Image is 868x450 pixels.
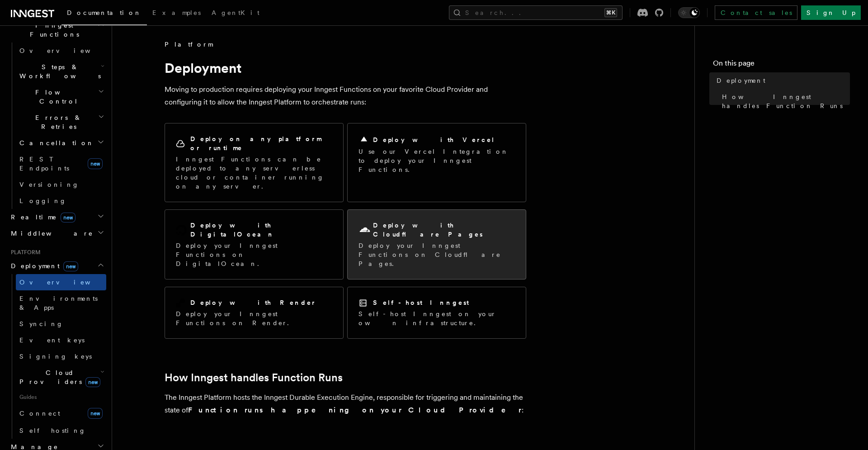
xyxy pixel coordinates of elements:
a: How Inngest handles Function Runs [718,89,850,114]
a: Syncing [16,316,106,332]
span: Platform [7,249,41,256]
button: Errors & Retries [16,109,106,135]
strong: Function runs happening on your Cloud Provider [188,406,522,414]
a: Overview [16,43,106,59]
span: Documentation [67,9,142,16]
h2: Deploy with Vercel [373,135,495,144]
a: Signing keys [16,348,106,365]
a: Self-host InngestSelf-host Inngest on your own infrastructure. [347,287,526,339]
p: Deploy your Inngest Functions on Cloudflare Pages. [359,241,515,268]
h2: Deploy with Render [190,298,316,307]
a: Overview [16,274,106,290]
span: Event keys [19,336,85,344]
a: Logging [16,193,106,209]
a: Sign Up [801,5,861,20]
a: Event keys [16,332,106,348]
span: How Inngest handles Function Runs [722,92,850,110]
span: Signing keys [19,353,92,360]
p: Deploy your Inngest Functions on DigitalOcean. [176,241,332,268]
a: Deploy with VercelUse our Vercel Integration to deploy your Inngest Functions. [347,123,526,202]
span: Guides [16,390,106,404]
svg: Cloudflare [359,224,371,237]
button: Search...⌘K [449,5,623,20]
h4: On this page [713,58,850,72]
span: Syncing [19,320,63,327]
a: Connectnew [16,404,106,422]
span: Environments & Apps [19,295,98,311]
span: Steps & Workflows [16,62,101,81]
span: Deployment [7,261,78,270]
p: Self-host Inngest on your own infrastructure. [359,309,515,327]
a: AgentKit [206,3,265,24]
span: new [63,261,78,271]
button: Inngest Functions [7,17,106,43]
p: Use our Vercel Integration to deploy your Inngest Functions. [359,147,515,174]
span: Logging [19,197,66,204]
span: Self hosting [19,427,86,434]
button: Flow Control [16,84,106,109]
a: Documentation [61,3,147,25]
button: Cancellation [16,135,106,151]
a: Versioning [16,176,106,193]
div: Inngest Functions [7,43,106,209]
span: Cancellation [16,138,94,147]
a: Deploy with RenderDeploy your Inngest Functions on Render. [165,287,344,339]
kbd: ⌘K [604,8,617,17]
a: Deploy on any platform or runtimeInngest Functions can be deployed to any serverless cloud or con... [165,123,344,202]
h2: Self-host Inngest [373,298,469,307]
p: Inngest Functions can be deployed to any serverless cloud or container running on any server. [176,155,332,191]
h2: Deploy on any platform or runtime [190,134,332,152]
span: Errors & Retries [16,113,98,131]
h2: Deploy with Cloudflare Pages [373,221,515,239]
span: Flow Control [16,88,98,106]
span: Realtime [7,213,75,222]
span: new [85,377,100,387]
button: Middleware [7,225,106,242]
button: Toggle dark mode [678,7,700,18]
span: REST Endpoints [19,156,69,172]
h1: Deployment [165,60,526,76]
h2: Deploy with DigitalOcean [190,221,332,239]
button: Cloud Providersnew [16,365,106,390]
span: Cloud Providers [16,368,100,386]
span: new [61,213,75,223]
a: Environments & Apps [16,290,106,316]
p: Deploy your Inngest Functions on Render. [176,309,332,327]
a: Examples [147,3,206,24]
a: Deploy with Cloudflare PagesDeploy your Inngest Functions on Cloudflare Pages. [347,209,526,279]
a: Deploy with DigitalOceanDeploy your Inngest Functions on DigitalOcean. [165,209,344,279]
button: Deploymentnew [7,258,106,274]
span: new [88,408,103,419]
a: How Inngest handles Function Runs [165,371,343,384]
a: Deployment [713,72,850,89]
p: The Inngest Platform hosts the Inngest Durable Execution Engine, responsible for triggering and m... [165,391,526,417]
span: Middleware [7,229,93,238]
span: Connect [19,410,60,417]
span: AgentKit [212,9,259,16]
span: Overview [19,279,113,286]
span: Platform [165,40,212,49]
span: new [88,158,103,169]
a: Contact sales [715,5,797,20]
span: Overview [19,47,113,54]
p: Moving to production requires deploying your Inngest Functions on your favorite Cloud Provider an... [165,83,526,109]
span: Versioning [19,181,79,188]
a: REST Endpointsnew [16,151,106,176]
span: Inngest Functions [7,21,98,39]
div: Deploymentnew [7,274,106,439]
a: Self hosting [16,422,106,439]
button: Realtimenew [7,209,106,225]
span: Examples [152,9,201,16]
span: Deployment [717,76,765,85]
button: Steps & Workflows [16,59,106,84]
